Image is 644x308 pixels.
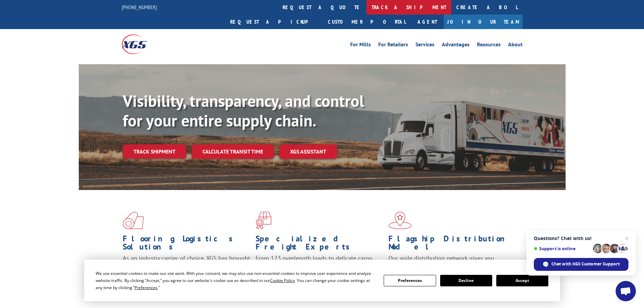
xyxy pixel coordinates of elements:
b: Visibility, transparency, and control for your entire supply chain. [123,90,364,131]
a: Agent [411,15,444,29]
a: Advantages [442,42,470,49]
img: xgs-icon-focused-on-flooring-red [256,212,271,229]
div: Chat with XGS Customer Support [534,258,628,271]
a: Join Our Team [444,15,523,29]
h1: Flagship Distribution Model [388,235,516,254]
div: Open chat [616,281,636,301]
img: xgs-icon-flagship-distribution-model-red [388,212,412,229]
div: Cookie Consent Prompt [84,260,560,301]
a: Resources [477,42,501,49]
span: Support is online [534,246,591,251]
a: XGS ASSISTANT [279,144,337,159]
a: About [508,42,523,49]
a: [PHONE_NUMBER] [122,4,157,10]
span: Chat with XGS Customer Support [551,261,620,267]
img: xgs-icon-total-supply-chain-intelligence-red [123,212,144,229]
h1: Specialized Freight Experts [256,235,383,254]
button: Accept [496,275,548,286]
p: From 123 overlength loads to delicate cargo, our experienced staff knows the best way to move you... [256,254,383,284]
a: Calculate transit time [192,144,274,159]
div: We use essential cookies to make our site work. With your consent, we may also use non-essential ... [96,270,376,291]
span: Our agile distribution network gives you nationwide inventory management on demand. [388,254,513,270]
span: Questions? Chat with us! [534,236,628,241]
span: Cookie Policy [270,278,295,283]
a: Services [415,42,434,49]
button: Preferences [384,275,436,286]
a: Customer Portal [323,15,411,29]
a: Track shipment [123,144,186,159]
a: Request a pickup [225,15,323,29]
span: Close chat [623,234,631,242]
a: For Retailers [378,42,408,49]
button: Decline [440,275,492,286]
a: For Mills [350,42,371,49]
span: As an industry carrier of choice, XGS has brought innovation and dedication to flooring logistics... [123,254,250,278]
span: Preferences [135,285,158,290]
h1: Flooring Logistics Solutions [123,235,251,254]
